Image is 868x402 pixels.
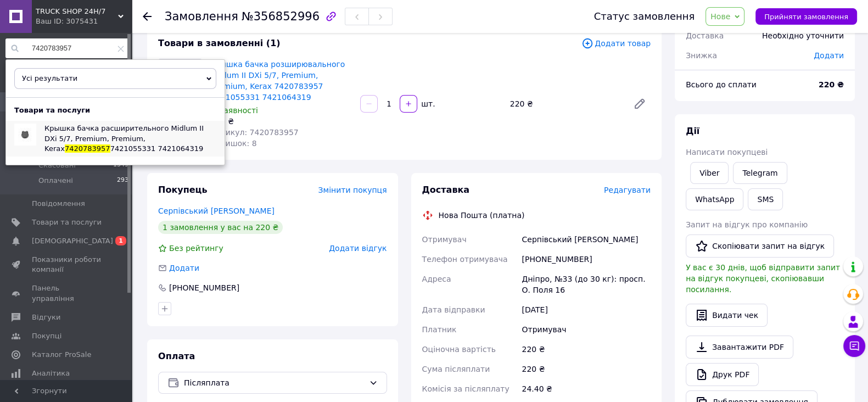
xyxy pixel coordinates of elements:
[519,320,653,339] div: Отримувач
[748,188,783,210] button: SMS
[32,236,113,246] span: [DEMOGRAPHIC_DATA]
[158,38,281,48] span: Товари в замовленні (1)
[506,96,624,111] div: 220 ₴
[686,363,759,386] a: Друк PDF
[117,176,128,186] span: 293
[690,162,729,184] a: Viber
[169,244,223,253] span: Без рейтингу
[686,126,699,136] span: Дії
[422,345,496,354] span: Оціночна вартість
[581,37,651,49] span: Додати товар
[422,185,470,195] span: Доставка
[32,331,61,341] span: Покупці
[686,80,757,89] span: Всього до сплати
[165,10,238,23] span: Замовлення
[422,384,509,393] span: Комісія за післяплату
[764,13,848,21] span: Прийняти замовлення
[158,206,275,215] a: Серпівський [PERSON_NAME]
[422,255,508,264] span: Телефон отримувача
[22,74,77,82] span: Усі результати
[686,304,768,327] button: Видати чек
[686,51,717,60] span: Знижка
[158,221,283,234] div: 1 замовлення у вас на 220 ₴
[436,210,528,221] div: Нова Пошта (платна)
[519,359,653,379] div: 220 ₴
[113,160,128,170] span: 1349
[44,124,204,152] span: Крышка бачка расширительного Midlum II DXi 5/7, Premium, Premium, Kerax
[211,60,345,102] a: Кришка бачка розширювального Midlum II DXi 5/7, Premium, Premium, Kerax 7420783957 7421055331 742...
[686,188,743,210] a: WhatsApp
[211,139,257,148] span: Залишок: 8
[418,98,436,109] div: шт.
[32,369,70,378] span: Аналітика
[158,185,208,195] span: Покупець
[211,128,299,137] span: Артикул: 7420783957
[686,220,808,229] span: Запит на відгук про компанію
[519,230,653,249] div: Серпівський [PERSON_NAME]
[32,350,91,360] span: Каталог ProSale
[686,336,793,359] a: Завантажити PDF
[519,300,653,320] div: [DATE]
[211,116,351,127] div: 220 ₴
[519,379,653,399] div: 24.40 ₴
[32,283,102,303] span: Панель управління
[422,365,490,373] span: Сума післяплати
[38,176,73,186] span: Оплачені
[814,51,844,60] span: Додати
[422,325,457,334] span: Платник
[184,377,365,389] span: Післяплата
[686,31,724,40] span: Доставка
[329,244,387,253] span: Додати відгук
[36,7,118,16] span: TRUCK SHOP 24H/7
[36,16,132,26] div: Ваш ID: 3075431
[755,24,850,48] div: Необхідно уточнити
[211,106,258,115] span: В наявності
[169,264,199,272] span: Додати
[710,12,730,21] span: Нове
[65,144,110,153] span: 7420783957
[32,217,102,227] span: Товари та послуги
[5,38,130,58] input: Пошук
[686,263,840,294] span: У вас є 30 днів, щоб відправити запит на відгук покупцеві, скопіювавши посилання.
[158,351,195,361] span: Оплата
[32,199,85,209] span: Повідомлення
[38,160,76,170] span: Скасовані
[115,236,126,245] span: 1
[519,269,653,300] div: Дніпро, №33 (до 30 кг): просп. О. Поля 16
[686,148,768,157] span: Написати покупцеві
[32,312,60,322] span: Відгуки
[422,275,451,283] span: Адреса
[604,186,651,194] span: Редагувати
[819,80,844,89] b: 220 ₴
[755,8,857,25] button: Прийняти замовлення
[686,235,834,258] button: Скопіювати запит на відгук
[629,93,651,115] a: Редагувати
[318,186,387,194] span: Змінити покупця
[110,144,204,153] span: 7421055331 7421064319
[594,11,695,22] div: Статус замовлення
[32,255,102,275] span: Показники роботи компанії
[168,282,240,293] div: [PHONE_NUMBER]
[733,162,787,184] a: Telegram
[843,335,865,357] button: Чат з покупцем
[519,249,653,269] div: [PHONE_NUMBER]
[422,305,485,314] span: Дата відправки
[519,339,653,359] div: 220 ₴
[6,105,98,115] div: Товари та послуги
[143,11,152,22] div: Повернутися назад
[422,235,467,244] span: Отримувач
[242,10,320,23] span: №356852996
